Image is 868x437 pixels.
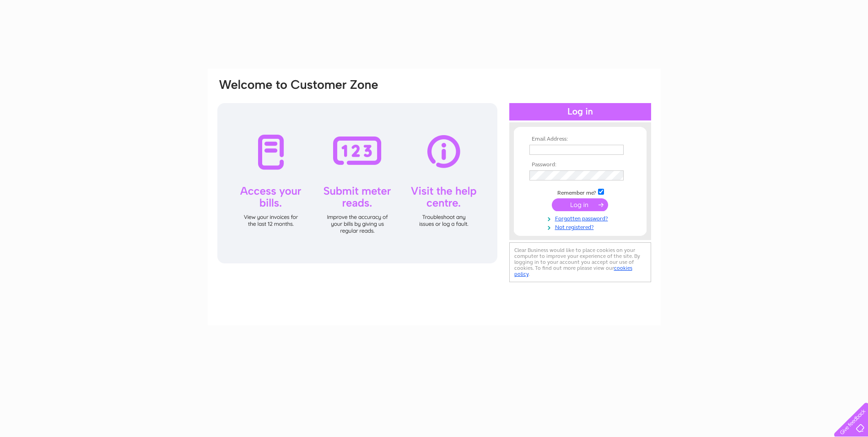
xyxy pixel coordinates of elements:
[527,187,633,197] td: Remember me?
[529,222,633,231] a: Not registered?
[529,213,633,222] a: Forgotten password?
[527,136,633,142] th: Email Address:
[509,242,651,282] div: Clear Business would like to place cookies on your computer to improve your experience of the sit...
[527,162,633,168] th: Password:
[552,198,608,211] input: Submit
[514,265,632,277] a: cookies policy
